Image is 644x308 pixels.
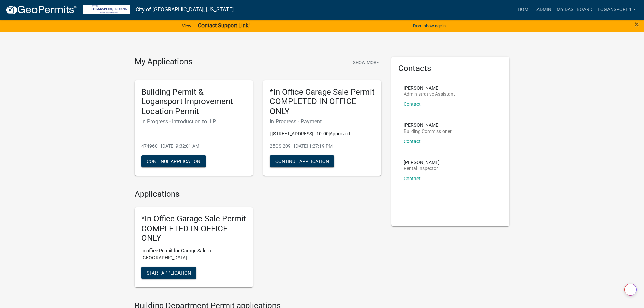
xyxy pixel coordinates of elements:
button: Don't show again [410,20,448,31]
a: Admin [534,3,554,16]
p: In office Permit for Garage Sale in [GEOGRAPHIC_DATA] [141,247,246,261]
p: [PERSON_NAME] [404,86,455,90]
a: Logansport 1 [595,3,639,16]
button: Close [635,20,639,28]
img: City of Logansport, Indiana [83,5,130,14]
a: Contact [404,139,421,144]
button: Continue Application [141,155,206,167]
a: My Dashboard [554,3,595,16]
span: Start Application [147,270,191,276]
p: Rental Inspector [404,166,440,171]
p: Administrative Assistant [404,92,455,96]
h5: *In Office Garage Sale Permit COMPLETED IN OFFICE ONLY [270,87,375,116]
button: Continue Application [270,155,334,167]
strong: Contact Support Link! [198,22,250,29]
h5: Building Permit & Logansport Improvement Location Permit [141,87,246,116]
a: Home [515,3,534,16]
button: Start Application [141,267,196,279]
h4: My Applications [135,57,192,67]
h6: In Progress - Introduction to ILP [141,118,246,125]
a: View [179,20,194,31]
a: City of [GEOGRAPHIC_DATA], [US_STATE] [136,4,234,16]
p: 25GS-209 - [DATE] 1:27:19 PM [270,143,375,150]
span: × [635,20,639,29]
button: Show More [350,57,381,68]
h6: In Progress - Payment [270,118,375,125]
p: [PERSON_NAME] [404,160,440,165]
p: Building Commissioner [404,129,452,134]
p: [PERSON_NAME] [404,123,452,127]
a: Contact [404,176,421,181]
h4: Applications [135,189,381,199]
p: | [STREET_ADDRESS] | 10.00|Approved [270,130,375,137]
p: 474960 - [DATE] 9:32:01 AM [141,143,246,150]
a: Contact [404,101,421,107]
h5: *In Office Garage Sale Permit COMPLETED IN OFFICE ONLY [141,214,246,243]
p: | | [141,130,246,137]
h5: Contacts [398,64,503,73]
